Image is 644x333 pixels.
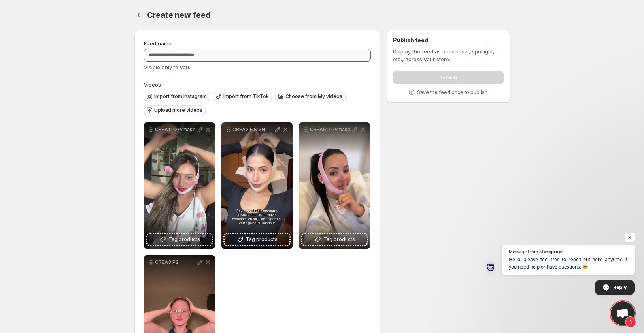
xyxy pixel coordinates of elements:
span: 1 [625,316,636,327]
p: CREA3 P2 [155,259,196,265]
span: Upload more videos [154,107,202,113]
span: Storeprops [539,249,563,254]
button: Import from Instagram [144,92,210,101]
div: Open chat [611,301,635,325]
p: CREA1 P2-vmake [155,126,196,133]
div: CREA6 P1-vmakeTag products [299,122,370,249]
span: Tag products [323,235,355,243]
span: Import from Instagram [154,93,207,100]
span: Tag products [168,235,200,243]
div: CREA1 P2-vmakeTag products [144,122,215,249]
span: Feed name [144,40,172,47]
span: Tag products [246,235,278,243]
span: Choose from My videos [285,93,342,100]
p: Display the feed as a carousel, spotlight, etc., across your store. [393,47,503,63]
span: Reply [613,280,627,294]
button: Settings [134,9,145,21]
span: Create new feed [147,10,211,20]
span: Videos [144,81,161,88]
p: Save the feed once to publish. [417,89,489,96]
span: Import from TikTok [223,93,269,100]
button: Choose from My videos [275,92,346,101]
button: Upload more videos [144,105,206,115]
div: CREA2 FINISHTag products [221,122,293,249]
button: Tag products [302,234,367,245]
p: CREA2 FINISH [232,126,274,133]
button: Import from TikTok [213,92,272,101]
span: Hello, please feel free to reach out here anytime if you need help or have questions. 😊 [509,256,627,271]
span: Message from [509,249,538,254]
button: Tag products [225,234,289,245]
p: CREA6 P1-vmake [310,126,351,133]
span: Visible only to you. [144,64,190,70]
button: Tag products [147,234,212,245]
h2: Publish feed [393,36,503,44]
